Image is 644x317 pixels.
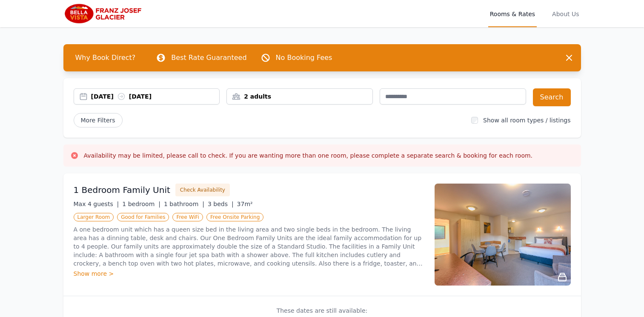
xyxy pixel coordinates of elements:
span: 3 beds | [208,201,234,207]
span: More Filters [74,113,123,127]
div: 2 adults [227,92,372,101]
span: Free Onsite Parking [206,213,263,221]
button: Check Availability [175,184,230,196]
span: Max 4 guests | [74,201,119,207]
span: Good for Families [117,213,169,221]
p: These dates are still available: [74,306,571,315]
span: Why Book Direct? [69,49,143,66]
button: Search [533,88,571,106]
span: 1 bedroom | [122,201,160,207]
h3: 1 Bedroom Family Unit [74,184,170,196]
div: [DATE] [DATE] [91,92,220,101]
label: Show all room types / listings [483,117,570,124]
span: Larger Room [74,213,114,221]
div: Show more > [74,269,424,278]
span: 1 bathroom | [164,201,204,207]
h3: Availability may be limited, please call to check. If you are wanting more than one room, please ... [84,151,533,160]
p: No Booking Fees [276,53,332,63]
span: Free WiFi [172,213,203,221]
img: Bella Vista Franz Josef Glacier [63,3,145,24]
p: A one bedroom unit which has a queen size bed in the living area and two single beds in the bedro... [74,225,424,268]
span: 37m² [237,201,253,207]
p: Best Rate Guaranteed [171,53,246,63]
